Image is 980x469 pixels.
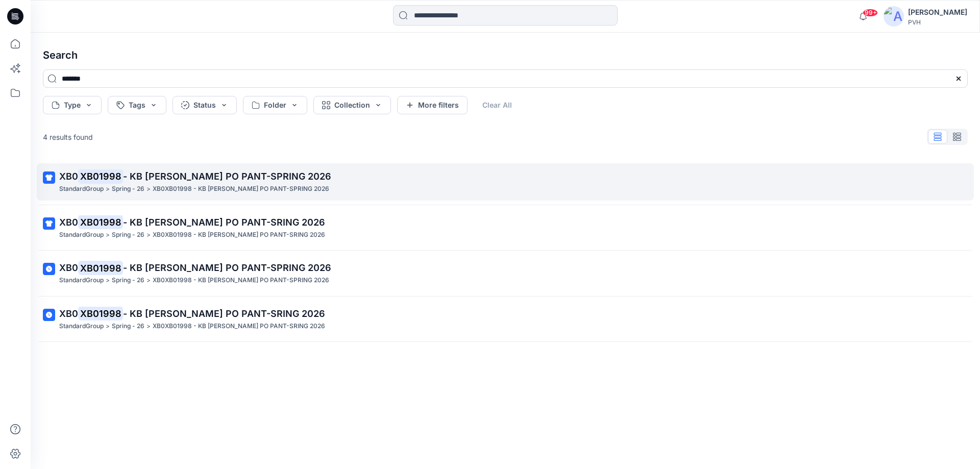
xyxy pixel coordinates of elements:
span: - KB [PERSON_NAME] PO PANT-SPRING 2026 [123,171,331,182]
p: StandardGroup [59,321,104,332]
button: Folder [243,96,307,114]
p: XB0XB01998 - KB ROTHWELL PO PANT-SRING 2026 [153,230,325,240]
mark: XB01998 [78,261,123,275]
p: XB0XB01998 - KB ROTHWELL PO PANT-SPRING 2026 [153,184,329,194]
p: StandardGroup [59,184,104,194]
p: Spring - 26 [112,184,144,194]
span: XB0 [59,171,78,182]
mark: XB01998 [78,215,123,229]
span: XB0 [59,217,78,228]
p: 4 results found [43,132,93,142]
p: StandardGroup [59,230,104,240]
span: XB0 [59,262,78,273]
p: XB0XB01998 - KB ROTHWELL PO PANT-SPRING 2026 [153,275,329,286]
p: > [106,275,110,286]
p: Spring - 26 [112,230,144,240]
h4: Search [35,41,976,69]
div: [PERSON_NAME] [908,6,967,18]
p: XB0XB01998 - KB ROTHWELL PO PANT-SRING 2026 [153,321,325,332]
p: > [146,184,151,194]
span: - KB [PERSON_NAME] PO PANT-SRING 2026 [123,308,325,319]
a: XB0XB01998- KB [PERSON_NAME] PO PANT-SPRING 2026StandardGroup>Spring - 26>XB0XB01998 - KB [PERSON... [37,163,974,201]
button: Status [173,96,237,114]
p: > [146,321,151,332]
p: Spring - 26 [112,275,144,286]
a: XB0XB01998- KB [PERSON_NAME] PO PANT-SPRING 2026StandardGroup>Spring - 26>XB0XB01998 - KB [PERSON... [37,255,974,292]
span: - KB [PERSON_NAME] PO PANT-SPRING 2026 [123,262,331,273]
p: Spring - 26 [112,321,144,332]
button: Tags [108,96,166,114]
mark: XB01998 [78,169,123,183]
span: XB0 [59,308,78,319]
p: > [106,321,110,332]
p: > [106,230,110,240]
span: 99+ [863,9,878,17]
div: PVH [908,18,967,26]
button: Collection [313,96,391,114]
a: XB0XB01998- KB [PERSON_NAME] PO PANT-SRING 2026StandardGroup>Spring - 26>XB0XB01998 - KB [PERSON_... [37,209,974,246]
button: More filters [397,96,468,114]
mark: XB01998 [78,306,123,320]
span: - KB [PERSON_NAME] PO PANT-SRING 2026 [123,217,325,228]
a: XB0XB01998- KB [PERSON_NAME] PO PANT-SRING 2026StandardGroup>Spring - 26>XB0XB01998 - KB [PERSON_... [37,301,974,338]
img: avatar [884,6,904,27]
p: > [146,230,151,240]
p: StandardGroup [59,275,104,286]
button: Type [43,96,102,114]
p: > [146,275,151,286]
p: > [106,184,110,194]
